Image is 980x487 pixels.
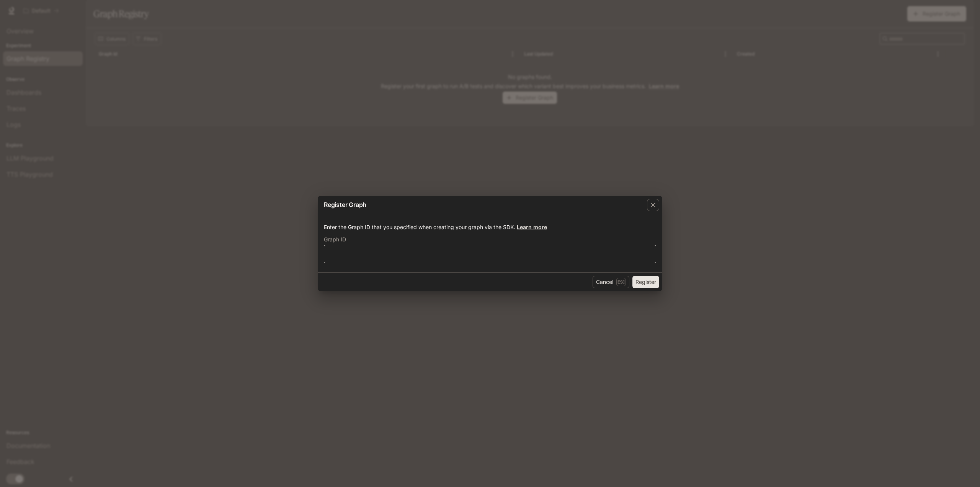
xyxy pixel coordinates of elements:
[632,276,659,288] button: Register
[517,224,547,230] a: Learn more
[593,276,629,288] button: CancelEsc
[324,200,366,209] p: Register Graph
[324,237,346,242] p: Graph ID
[324,223,656,231] p: Enter the Graph ID that you specified when creating your graph via the SDK.
[616,278,626,286] p: Esc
